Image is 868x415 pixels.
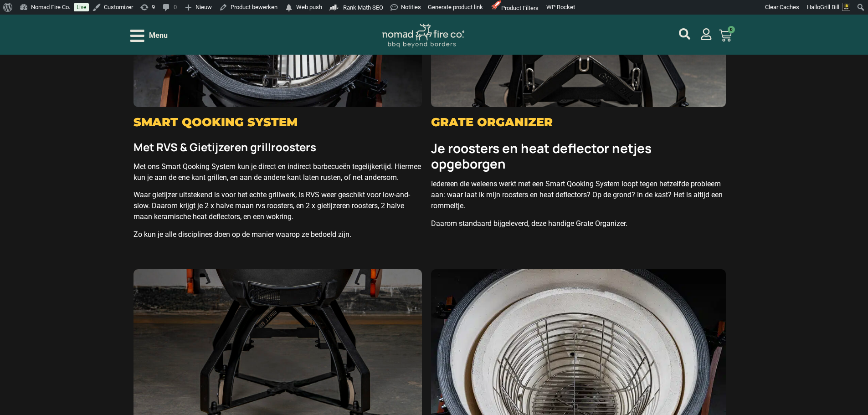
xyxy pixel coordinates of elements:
p: Zo kun je alle disciplines doen op de manier waarop ze bedoeld zijn. [134,229,422,240]
p: Met ons Smart Qooking System kun je direct en indirect barbecueën tegelijkertijd. Hiermee kun je ... [134,161,422,183]
h2: Smart qooking system [134,116,422,128]
span: Rank Math SEO [343,4,383,11]
span: 0 [728,26,735,33]
img: Avatar of Grill Bill [842,3,850,11]
span: Menu [149,30,168,41]
strong: Je roosters en heat deflector netjes opgeborgen [431,139,652,172]
span:  [284,1,293,14]
p: Daarom standaard bijgeleverd, deze handige Grate Organizer. [431,218,726,229]
h2: Grate Organizer [431,116,726,128]
a: 0 [708,24,743,47]
strong: Met RVS & Gietijzeren grillroosters [134,139,316,154]
a: mijn account [679,28,690,40]
p: Waar gietijzer uitstekend is voor het echte grillwerk, is RVS weer geschikt voor low-and-slow. Da... [134,190,422,222]
a: mijn account [700,28,712,40]
a: Live [74,3,89,11]
img: Nomad Logo [382,24,464,48]
div: Open/Close Menu [130,28,168,44]
span: Grill Bill [820,4,839,10]
p: Iedereen die weleens werkt met een Smart Qooking System loopt tegen hetzelfde probleem aan: waar ... [431,179,726,211]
